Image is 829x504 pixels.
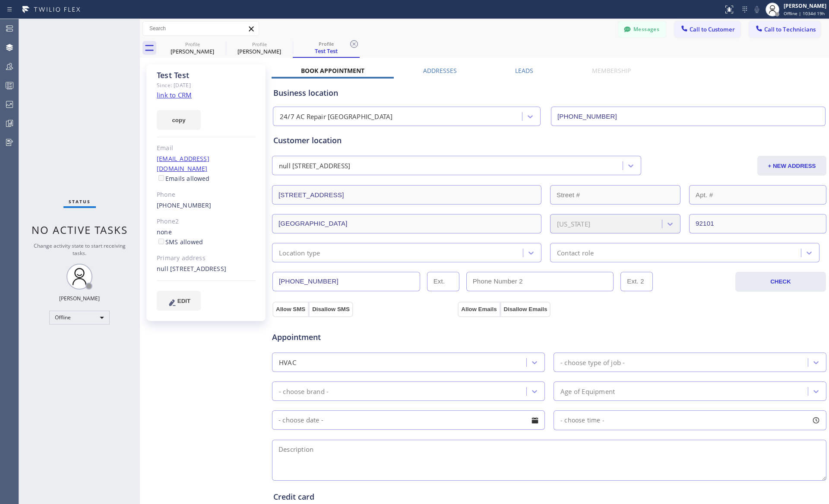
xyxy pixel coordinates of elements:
div: [PERSON_NAME] [784,2,826,9]
input: Address [272,185,541,205]
div: Phone2 [157,217,256,227]
input: Phone Number [272,272,420,291]
input: Ext. [427,272,459,291]
input: Search [143,22,259,35]
div: Test Test [294,38,359,57]
div: Location type [279,248,320,258]
span: Call to Customer [690,25,735,33]
span: Change activity state to start receiving tasks. [34,242,126,257]
input: - choose date - [272,410,545,430]
span: Offline | 1034d 19h [784,10,825,16]
div: Primary address [157,253,256,263]
div: Contact role [557,248,594,258]
a: link to CRM [157,91,192,99]
span: Appointment [272,331,456,343]
label: Addresses [423,66,457,75]
button: Call to Technicians [749,21,820,38]
div: Credit card [273,491,825,503]
button: CHECK [735,272,826,292]
button: Call to Customer [674,21,740,38]
div: Carlos Aleaga [160,38,225,58]
div: HVAC [279,357,296,367]
button: Mute [751,3,763,16]
span: EDIT [177,298,190,304]
span: Call to Technicians [764,25,816,33]
div: Offline [49,311,110,324]
button: Disallow Emails [500,302,551,317]
div: - choose brand - [279,386,329,396]
div: Since: [DATE] [157,80,256,90]
div: null [STREET_ADDRESS] [157,264,256,274]
input: Street # [550,185,680,205]
button: Allow SMS [272,302,309,317]
label: Leads [515,66,533,75]
input: Apt. # [689,185,826,205]
div: null [STREET_ADDRESS] [279,161,350,171]
input: City [272,214,541,233]
input: SMS allowed [158,239,164,244]
button: Messages [618,21,666,38]
label: Emails allowed [157,174,210,183]
div: Age of Equipment [560,386,615,396]
div: Business location [273,87,825,99]
div: Alex Komkov [227,38,292,58]
div: Customer location [273,135,825,146]
div: Profile [294,41,359,47]
div: Test Test [294,47,359,55]
a: [EMAIL_ADDRESS][DOMAIN_NAME] [157,154,209,173]
input: Phone Number 2 [466,272,614,291]
div: Profile [160,41,225,47]
input: ZIP [689,214,826,233]
div: [PERSON_NAME] [160,47,225,55]
div: - choose type of job - [560,357,625,367]
div: [PERSON_NAME] [59,295,100,302]
div: Phone [157,190,256,200]
div: Email [157,143,256,153]
div: none [157,227,256,247]
input: Ext. 2 [620,272,653,291]
label: SMS allowed [157,238,203,246]
button: EDIT [157,291,201,311]
div: Test Test [157,70,256,80]
button: Disallow SMS [309,302,353,317]
button: copy [157,110,201,130]
a: [PHONE_NUMBER] [157,201,212,209]
div: 24/7 AC Repair [GEOGRAPHIC_DATA] [280,112,392,122]
input: Phone Number [551,107,826,126]
div: Profile [227,41,292,47]
label: Book Appointment [301,66,364,75]
span: - choose time - [560,416,604,424]
div: [PERSON_NAME] [227,47,292,55]
label: Membership [592,66,631,75]
span: No active tasks [32,223,128,237]
input: Emails allowed [158,175,164,181]
span: Status [69,198,91,205]
button: + NEW ADDRESS [757,156,826,176]
button: Allow Emails [458,302,500,317]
